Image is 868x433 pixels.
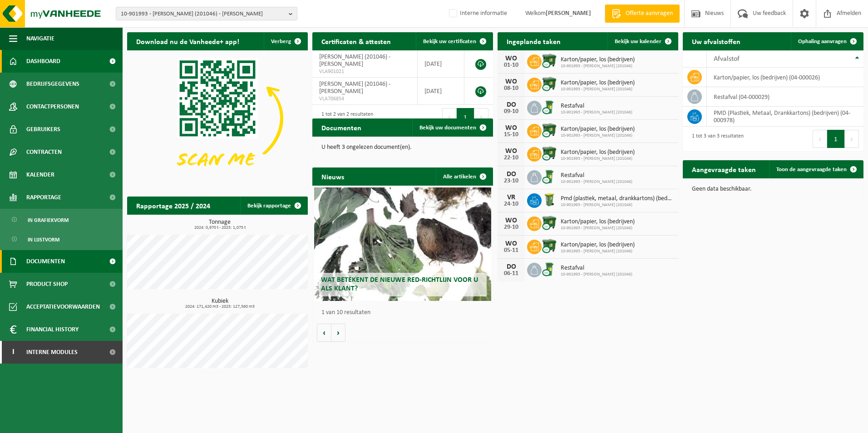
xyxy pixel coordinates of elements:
[127,32,248,50] h2: Download nu de Vanheede+ app!
[317,107,373,127] div: 1 tot 2 van 2 resultaten
[561,265,632,272] span: Restafval
[542,146,557,161] img: WB-1100-CU
[321,144,484,151] p: U heeft 3 ongelezen document(en).
[26,341,78,364] span: Interne modules
[474,108,488,126] button: Next
[813,130,827,148] button: Previous
[502,240,520,247] div: WO
[502,263,520,271] div: DO
[26,27,54,50] span: Navigatie
[418,50,464,78] td: [DATE]
[845,130,859,148] button: Next
[26,273,68,295] span: Product Shop
[561,79,635,87] span: Karton/papier, los (bedrijven)
[2,211,120,228] a: In grafiekvorm
[26,318,79,341] span: Financial History
[561,133,635,138] span: 10-901993 - [PERSON_NAME] (201046)
[312,118,370,136] h2: Documenten
[542,192,557,207] img: WB-0240-HPE-GN-50
[240,197,307,215] a: Bekijk rapportage
[418,78,464,105] td: [DATE]
[769,160,863,178] a: Toon de aangevraagde taken
[132,226,308,230] span: 2024: 0,970 t - 2025: 1,075 t
[607,32,677,50] a: Bekijk uw kalender
[542,238,557,254] img: WB-1100-CU
[561,172,632,179] span: Restafval
[561,179,632,185] span: 10-901993 - [PERSON_NAME] (201046)
[502,101,520,108] div: DO
[502,55,520,62] div: WO
[132,305,308,309] span: 2024: 171,420 m3 - 2025: 127,560 m3
[321,276,478,292] span: Wat betekent de nieuwe RED-richtlijn voor u als klant?
[542,53,557,69] img: WB-1100-CU
[561,218,635,226] span: Karton/papier, los (bedrijven)
[502,178,520,184] div: 23-10
[319,54,390,68] span: [PERSON_NAME] (201046) - [PERSON_NAME]
[26,95,79,118] span: Contactpersonen
[502,271,520,277] div: 06-11
[314,187,491,301] a: Wat betekent de nieuwe RED-richtlijn voor u als klant?
[457,108,474,126] button: 1
[317,324,331,342] button: Vorige
[502,247,520,254] div: 05-11
[26,118,60,141] span: Gebruikers
[561,249,635,254] span: 10-901993 - [PERSON_NAME] (201046)
[132,298,308,309] h3: Kubiek
[502,78,520,85] div: WO
[26,186,61,209] span: Rapportage
[502,217,520,224] div: WO
[127,197,219,214] h2: Rapportage 2025 / 2024
[319,95,410,103] span: VLA706854
[692,186,854,192] p: Geen data beschikbaar.
[498,32,570,50] h2: Ingeplande taken
[26,295,100,318] span: Acceptatievoorwaarden
[542,76,557,92] img: WB-1100-CU
[683,32,750,50] h2: Uw afvalstoffen
[447,7,507,20] label: Interne informatie
[707,87,863,107] td: restafval (04-000029)
[546,10,591,17] strong: [PERSON_NAME]
[271,39,291,44] span: Verberg
[561,103,632,110] span: Restafval
[28,212,69,229] span: In grafiekvorm
[707,107,863,127] td: PMD (Plastiek, Metaal, Drankkartons) (bedrijven) (04-000978)
[319,81,390,95] span: [PERSON_NAME] (201046) - [PERSON_NAME]
[502,132,520,138] div: 15-10
[2,231,120,248] a: In lijstvorm
[412,118,492,137] a: Bekijk uw documenten
[615,39,661,44] span: Bekijk uw kalender
[683,160,765,178] h2: Aangevraagde taken
[312,32,400,50] h2: Certificaten & attesten
[26,141,62,163] span: Contracten
[687,129,744,149] div: 1 tot 3 van 3 resultaten
[132,219,308,230] h3: Tonnage
[561,226,635,231] span: 10-901993 - [PERSON_NAME] (201046)
[561,241,635,249] span: Karton/papier, los (bedrijven)
[542,99,557,115] img: WB-0240-CU
[714,55,740,63] span: Afvalstof
[561,64,635,69] span: 10-901993 - [PERSON_NAME] (201046)
[502,224,520,231] div: 29-10
[561,149,635,156] span: Karton/papier, los (bedrijven)
[827,130,845,148] button: 1
[502,124,520,132] div: WO
[502,85,520,92] div: 08-10
[502,148,520,155] div: WO
[26,250,65,273] span: Documenten
[776,167,847,172] span: Toon de aangevraagde taken
[9,341,17,364] span: I
[605,5,680,23] a: Offerte aanvragen
[791,32,863,50] a: Ophaling aanvragen
[419,125,476,131] span: Bekijk uw documenten
[561,87,635,92] span: 10-901993 - [PERSON_NAME] (201046)
[423,39,476,44] span: Bekijk uw certificaten
[26,73,79,95] span: Bedrijfsgegevens
[798,39,847,44] span: Ophaling aanvragen
[502,201,520,207] div: 24-10
[502,155,520,161] div: 22-10
[26,163,54,186] span: Kalender
[436,167,492,186] a: Alle artikelen
[623,9,675,18] span: Offerte aanvragen
[561,202,674,208] span: 10-901993 - [PERSON_NAME] (201046)
[116,7,297,20] button: 10-901993 - [PERSON_NAME] (201046) - [PERSON_NAME]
